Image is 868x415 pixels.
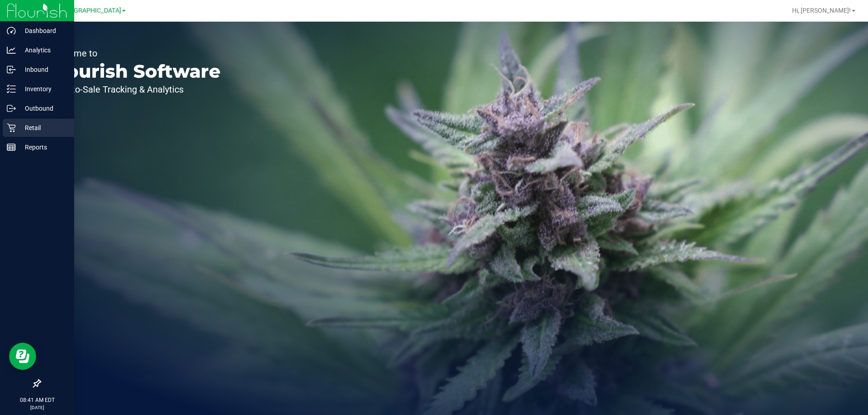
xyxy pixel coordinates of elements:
[16,142,70,153] p: Reports
[7,104,16,113] inline-svg: Outbound
[49,49,221,58] p: Welcome to
[7,26,16,35] inline-svg: Dashboard
[59,7,121,14] span: [GEOGRAPHIC_DATA]
[4,404,70,411] p: [DATE]
[49,85,221,94] p: Seed-to-Sale Tracking & Analytics
[9,343,36,370] iframe: Resource center
[7,123,16,132] inline-svg: Retail
[792,7,851,14] span: Hi, [PERSON_NAME]!
[16,103,70,114] p: Outbound
[16,122,70,133] p: Retail
[16,25,70,36] p: Dashboard
[16,45,70,56] p: Analytics
[7,46,16,55] inline-svg: Analytics
[49,62,221,80] p: Flourish Software
[7,65,16,74] inline-svg: Inbound
[4,396,70,404] p: 08:41 AM EDT
[7,84,16,93] inline-svg: Inventory
[16,84,70,94] p: Inventory
[16,64,70,75] p: Inbound
[7,143,16,152] inline-svg: Reports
